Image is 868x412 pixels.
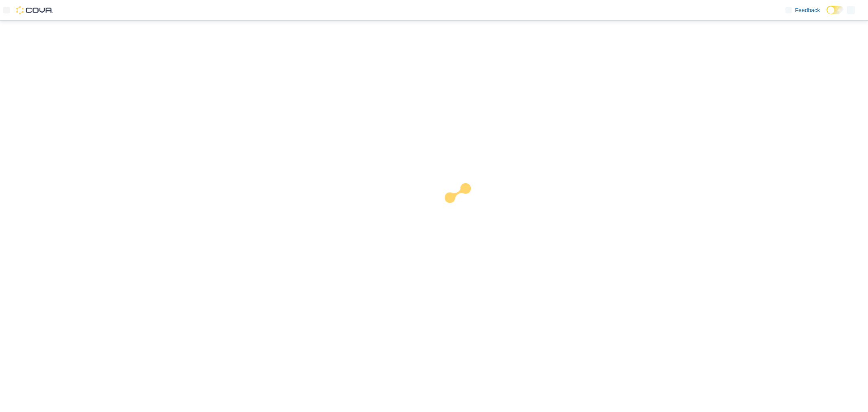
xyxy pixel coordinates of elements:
img: cova-loader [434,177,495,238]
input: Dark Mode [826,6,844,14]
span: Feedback [795,6,820,14]
img: Cova [16,6,53,14]
a: Feedback [782,2,823,18]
